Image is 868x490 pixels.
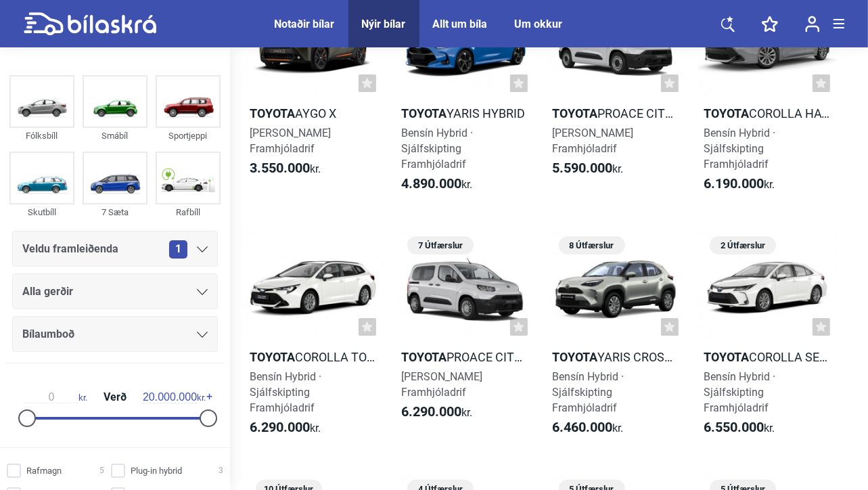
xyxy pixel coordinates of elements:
b: Toyota [553,350,598,364]
span: Bensín Hybrid · Sjálfskipting Framhjóladrif [401,127,473,171]
b: Toyota [250,350,295,364]
span: Rafmagn [26,464,62,478]
h2: Yaris Cross Hybrid [547,349,686,365]
div: Smábíl [83,128,147,143]
a: Um okkur [515,18,563,30]
b: Toyota [704,350,749,364]
div: Sportjeppi [156,128,221,143]
span: Verð [100,392,130,403]
span: kr. [704,420,775,436]
div: Skutbíll [9,204,74,220]
span: kr. [553,160,624,177]
b: Toyota [401,106,447,120]
span: kr. [704,176,775,192]
b: 6.190.000 [704,175,764,192]
b: Toyota [250,106,295,120]
span: kr. [24,391,87,403]
span: Bílaumboð [22,325,74,344]
b: 6.550.000 [704,419,764,435]
h2: Corolla Touring Sports Hybrid [244,349,383,365]
span: Bensín Hybrid · Sjálfskipting Framhjóladrif [250,370,321,414]
span: 2 Útfærslur [716,236,769,254]
h2: Yaris Hybrid [395,106,534,121]
h2: Proace City Stuttur [547,106,686,121]
a: Notaðir bílar [275,18,335,30]
span: kr. [250,420,321,436]
h2: Proace City Verso Stuttur [395,349,534,365]
a: 2 ÚtfærslurToyotaCorolla Sedan HybridBensín Hybrid · SjálfskiptingFramhjóladrif6.550.000kr. [698,231,837,449]
span: kr. [401,404,472,420]
span: Bensín Hybrid · Sjálfskipting Framhjóladrif [553,370,624,414]
span: 3 [219,464,223,478]
h2: Aygo X [244,106,383,121]
a: Allt um bíla [433,18,488,30]
b: Toyota [553,106,598,120]
span: kr. [553,420,624,436]
a: 7 ÚtfærslurToyotaProace City Verso Stuttur[PERSON_NAME]Framhjóladrif6.290.000kr. [395,231,534,449]
b: 5.590.000 [553,160,613,176]
img: user-login.svg [805,16,820,32]
div: Fólksbíll [9,128,74,143]
b: Toyota [704,106,749,120]
span: 5 [99,464,104,478]
span: [PERSON_NAME] Framhjóladrif [250,127,331,155]
span: Bensín Hybrid · Sjálfskipting Framhjóladrif [704,370,775,414]
span: Veldu framleiðenda [22,240,118,259]
div: 7 Sæta [83,204,147,220]
a: Nýir bílar [362,18,406,30]
span: 1 [169,240,187,259]
span: kr. [250,160,321,177]
span: Plug-in hybrid [131,464,182,478]
h2: Corolla Hatchback Hybrid [698,106,837,121]
span: 7 Útfærslur [414,236,467,254]
span: 8 Útfærslur [566,236,618,254]
span: [PERSON_NAME] Framhjóladrif [553,127,634,155]
span: kr. [143,391,206,403]
a: ToyotaCorolla Touring Sports HybridBensín Hybrid · SjálfskiptingFramhjóladrif6.290.000kr. [244,231,383,449]
b: Toyota [401,350,447,364]
a: 8 ÚtfærslurToyotaYaris Cross HybridBensín Hybrid · SjálfskiptingFramhjóladrif6.460.000kr. [547,231,686,449]
span: [PERSON_NAME] Framhjóladrif [401,370,482,399]
h2: Corolla Sedan Hybrid [698,349,837,365]
b: 3.550.000 [250,160,310,176]
span: Alla gerðir [22,282,73,301]
div: Rafbíll [156,204,221,220]
b: 6.460.000 [553,419,613,435]
b: 6.290.000 [250,419,310,435]
b: 6.290.000 [401,403,461,420]
span: Bensín Hybrid · Sjálfskipting Framhjóladrif [704,127,775,171]
span: kr. [401,176,472,192]
b: 4.890.000 [401,175,461,192]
